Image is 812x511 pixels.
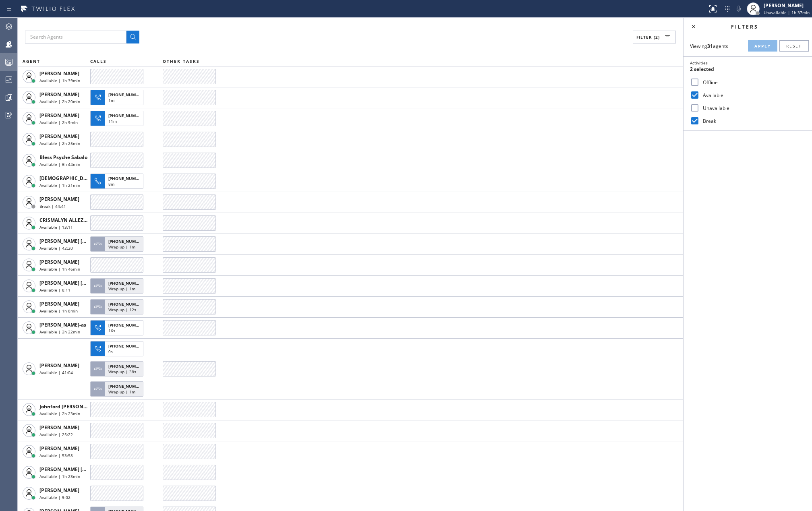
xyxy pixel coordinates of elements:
span: [PERSON_NAME] [39,300,79,307]
span: [PHONE_NUMBER] [108,363,145,369]
button: [PHONE_NUMBER]8m [90,171,146,191]
span: CRISMALYN ALLEZER [39,217,89,223]
span: Available | 42:20 [39,245,73,251]
input: Search Agents [25,31,126,43]
span: Viewing agents [690,43,728,50]
button: [PHONE_NUMBER]Wrap up | 1m [90,379,146,399]
span: 2 selected [690,66,714,72]
span: [PERSON_NAME] [39,259,79,265]
span: Johnford [PERSON_NAME] [39,403,101,410]
span: [PHONE_NUMBER] [108,301,145,307]
span: [PHONE_NUMBER] [108,383,145,389]
span: [PHONE_NUMBER] [108,238,145,244]
span: Available | 1h 21min [39,182,80,188]
span: Filter (2) [636,34,660,40]
span: Available | 2h 23min [39,411,80,416]
span: Available | 8:11 [39,287,70,293]
span: Wrap up | 12s [108,307,136,312]
button: Apply [748,40,777,52]
span: [PERSON_NAME] [39,487,79,494]
span: 8m [108,181,114,187]
span: Available | 2h 9min [39,120,78,125]
button: [PHONE_NUMBER]Wrap up | 12s [90,297,146,317]
button: Filter (2) [633,31,676,43]
label: Available [700,92,806,99]
span: Wrap up | 38s [108,369,136,374]
span: Available | 1h 39min [39,78,80,83]
span: [PERSON_NAME] [PERSON_NAME] [39,279,120,286]
span: Available | 2h 22min [39,329,80,335]
strong: 31 [707,43,713,50]
span: [PHONE_NUMBER] [108,176,145,181]
span: [PERSON_NAME] [39,70,79,77]
span: [PERSON_NAME] [PERSON_NAME] [39,238,120,244]
button: [PHONE_NUMBER]Wrap up | 1m [90,234,146,254]
button: [PHONE_NUMBER]Wrap up | 38s [90,359,146,379]
span: 0s [108,349,113,354]
span: [PERSON_NAME] [39,445,79,452]
span: Wrap up | 1m [108,286,135,292]
span: Available | 41:04 [39,370,73,375]
span: CALLS [90,58,107,64]
span: 16s [108,328,115,333]
button: [PHONE_NUMBER]11m [90,108,146,128]
span: Available | 1h 46min [39,266,80,272]
button: Reset [779,40,809,52]
span: [PHONE_NUMBER] [108,343,145,349]
label: Unavailable [700,105,806,112]
span: [PERSON_NAME] [39,196,79,203]
button: [PHONE_NUMBER]0s [90,339,146,359]
span: Available | 9:02 [39,494,70,500]
span: [DEMOGRAPHIC_DATA][PERSON_NAME] [39,175,134,182]
button: [PHONE_NUMBER]1m [90,87,146,108]
span: 1m [108,97,114,103]
div: Activities [690,60,806,66]
span: [PERSON_NAME] [39,112,79,119]
div: [PERSON_NAME] [764,2,810,9]
label: Break [700,118,806,124]
span: Available | 1h 8min [39,308,78,314]
span: Available | 2h 25min [39,141,80,146]
button: [PHONE_NUMBER]Wrap up | 1m [90,276,146,296]
span: [PERSON_NAME] [39,362,79,369]
span: [PHONE_NUMBER] [108,280,145,286]
span: Wrap up | 1m [108,389,135,395]
span: [PERSON_NAME]-as [39,321,86,328]
span: Available | 6h 44min [39,161,80,167]
span: Wrap up | 1m [108,244,135,250]
span: [PERSON_NAME] [39,133,79,140]
span: Available | 25:22 [39,432,73,437]
span: Available | 1h 23min [39,474,80,479]
span: AGENT [23,58,40,64]
span: Filters [731,23,758,30]
span: Break | 44:41 [39,203,66,209]
span: [PERSON_NAME] [39,91,79,98]
span: Available | 53:58 [39,453,73,458]
span: [PERSON_NAME] [PERSON_NAME] [39,466,120,473]
span: 11m [108,118,117,124]
span: [PHONE_NUMBER] [108,322,145,328]
span: [PHONE_NUMBER] [108,92,145,97]
button: Mute [733,3,744,14]
span: Bless Psyche Sabalo [39,154,87,161]
span: OTHER TASKS [163,58,200,64]
button: [PHONE_NUMBER]16s [90,318,146,338]
span: Available | 2h 20min [39,99,80,104]
span: [PERSON_NAME] [39,424,79,431]
span: Reset [786,43,802,49]
span: Apply [754,43,771,49]
span: Available | 13:11 [39,224,73,230]
span: Unavailable | 1h 37min [764,10,810,15]
span: [PHONE_NUMBER] [108,113,145,118]
label: Offline [700,79,806,86]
